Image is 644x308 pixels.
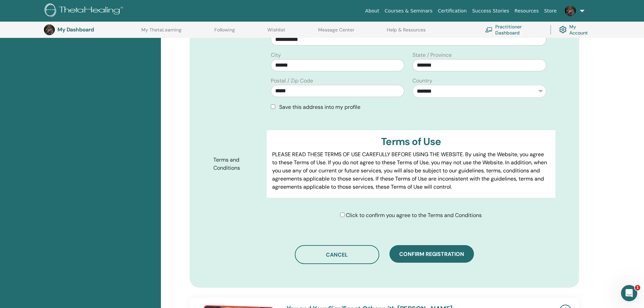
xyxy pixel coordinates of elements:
span: 1 [635,285,640,290]
a: Wishlist [267,27,285,38]
a: Courses & Seminars [382,5,435,17]
span: Confirm registration [399,251,464,258]
a: Store [542,5,559,17]
a: Resources [512,5,542,17]
span: Save this address into my profile [279,103,360,111]
label: Terms and Conditions [208,153,267,174]
p: PLEASE READ THESE TERMS OF USE CAREFULLY BEFORE USING THE WEBSITE. By using the Website, you agre... [272,150,550,191]
label: Country [412,77,432,85]
a: My Account [559,22,593,37]
button: Confirm registration [389,245,474,263]
span: Click to confirm you agree to the Terms and Conditions [346,212,482,219]
img: default.jpg [44,24,55,35]
span: Cancel [326,251,348,258]
img: cog.svg [559,24,567,35]
img: chalkboard-teacher.svg [485,27,493,32]
label: Postal / Zip Code [271,77,313,85]
button: Cancel [295,245,379,264]
a: Practitioner Dashboard [485,22,542,37]
a: My ThetaLearning [141,27,182,38]
a: Message Center [318,27,354,38]
label: City [271,51,281,59]
a: Following [214,27,235,38]
a: Certification [435,5,469,17]
a: Help & Resources [387,27,426,38]
img: logo.png [45,3,125,19]
iframe: Intercom live chat [621,285,637,301]
label: State / Province [412,51,452,59]
h3: Terms of Use [272,136,550,148]
img: default.jpg [565,5,576,16]
h3: My Dashboard [57,26,125,33]
a: About [362,5,382,17]
a: Success Stories [470,5,512,17]
p: Lor IpsumDolorsi.ame Cons adipisci elits do eiusm tem incid, utl etdol, magnaali eni adminimve qu... [272,196,550,294]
